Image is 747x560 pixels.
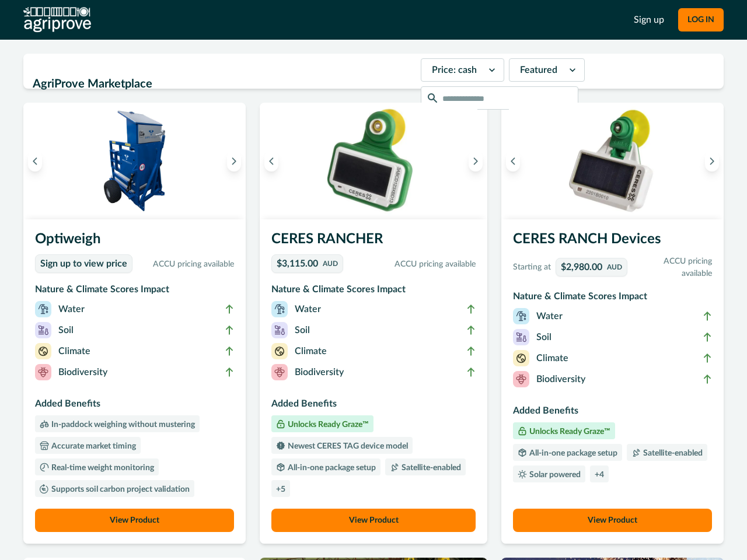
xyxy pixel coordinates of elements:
p: Accurate market timing [49,442,136,450]
h3: Optiweigh [35,229,234,254]
button: Previous image [506,150,520,171]
img: A single CERES RANCHER device [260,103,487,219]
h3: Nature & Climate Scores Impact [35,282,234,301]
p: Unlocks Ready Graze™ [285,421,369,429]
p: In-paddock weighing without mustering [49,421,195,429]
h3: Nature & Climate Scores Impact [513,289,712,308]
p: Soil [295,323,310,337]
p: + 5 [276,485,285,494]
p: Water [295,302,321,316]
p: + 4 [595,471,604,479]
h3: CERES RANCH Devices [513,229,712,254]
h3: Added Benefits [513,404,712,422]
p: Satellite-enabled [641,449,703,457]
p: Climate [536,351,568,365]
p: Unlocks Ready Graze™ [527,428,610,436]
button: View Product [271,509,476,532]
p: Climate [58,344,90,358]
p: Supports soil carbon project validation [49,485,190,494]
button: Previous image [264,150,278,171]
button: Previous image [28,150,42,171]
button: Next image [469,150,483,171]
p: Biodiversity [58,365,107,379]
p: Soil [58,323,74,337]
p: All-in-one package setup [527,449,617,457]
button: Next image [227,150,241,171]
h3: Nature & Climate Scores Impact [271,282,476,301]
p: Water [58,302,85,316]
p: ACCU pricing available [348,258,476,271]
h3: Added Benefits [35,397,234,415]
p: AUD [607,264,622,271]
img: AgriProve logo [23,7,91,33]
p: AUD [323,260,338,267]
p: Starting at [513,261,551,274]
p: Biodiversity [536,372,585,386]
h3: Added Benefits [271,397,476,415]
p: ACCU pricing available [632,256,712,280]
p: Newest CERES TAG device model [285,442,408,450]
a: Sign up [634,13,664,27]
img: An Optiweigh unit [23,103,246,219]
button: View Product [513,509,712,532]
p: Sign up to view price [40,258,127,269]
p: Real-time weight monitoring [49,464,154,472]
button: LOG IN [678,8,724,32]
button: View Product [35,509,234,532]
a: Sign up to view price [35,254,132,273]
h2: AgriProve Marketplace [33,73,414,95]
h3: CERES RANCHER [271,229,476,254]
p: All-in-one package setup [285,464,376,472]
p: $3,115.00 [277,259,318,268]
button: Next image [705,150,719,171]
img: A single CERES RANCH device [501,103,724,219]
p: Solar powered [527,471,581,479]
p: Water [536,309,563,323]
p: Soil [536,330,551,344]
p: Climate [295,344,327,358]
p: ACCU pricing available [137,258,234,271]
p: $2,980.00 [561,262,602,272]
p: Biodiversity [295,365,344,379]
p: Satellite-enabled [399,464,461,472]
